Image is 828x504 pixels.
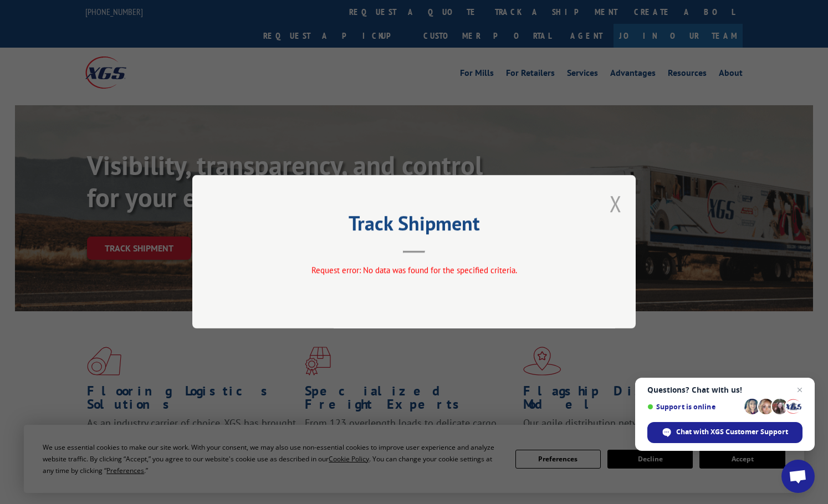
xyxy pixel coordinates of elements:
[793,383,806,397] span: Close chat
[781,460,815,493] div: Open chat
[610,189,622,218] button: Close modal
[248,215,580,236] h2: Track Shipment
[647,422,803,443] div: Chat with XGS Customer Support
[676,427,788,437] span: Chat with XGS Customer Support
[311,265,517,276] span: Request error: No data was found for the specified criteria.
[647,385,803,394] span: Questions? Chat with us!
[647,403,740,411] span: Support is online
